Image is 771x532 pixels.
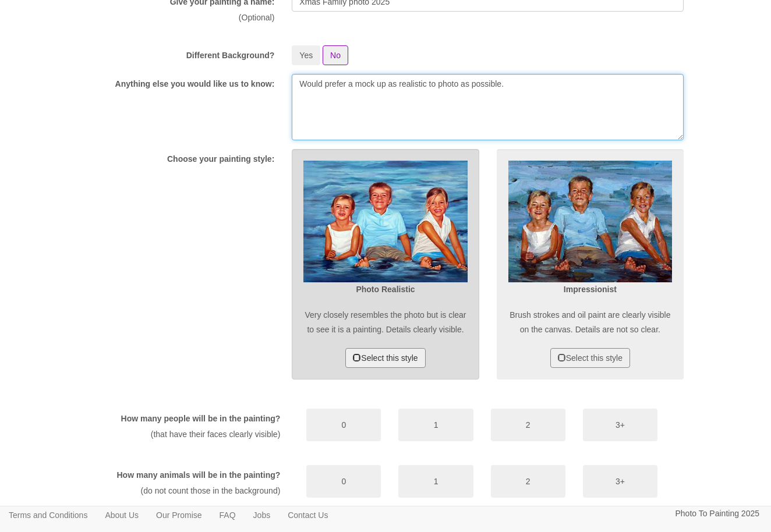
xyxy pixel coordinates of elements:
button: 3+ [583,409,657,441]
p: Impressionist [508,282,672,297]
button: 1 [398,409,473,441]
a: FAQ [211,506,245,524]
button: Yes [292,45,320,65]
p: Photo Realistic [303,282,467,297]
button: No [323,45,348,65]
img: Realism [303,161,467,282]
button: 2 [491,409,565,441]
a: Jobs [245,506,280,524]
p: Brush strokes and oil paint are clearly visible on the canvas. Details are not so clear. [508,308,672,336]
button: 0 [306,465,381,498]
img: Impressionist [508,161,672,282]
label: How many animals will be in the painting? [117,469,281,481]
button: 1 [398,465,473,498]
button: Select this style [550,348,630,368]
label: Choose your painting style: [167,153,274,165]
label: Different Background? [186,49,275,61]
p: (do not count those in the background) [105,484,280,498]
p: Very closely resembles the photo but is clear to see it is a painting. Details clearly visible. [303,308,467,336]
p: (Optional) [87,10,274,25]
button: Select this style [345,348,425,368]
button: 2 [491,465,565,498]
button: 0 [306,409,381,441]
p: Photo To Painting 2025 [675,506,759,521]
p: (that have their faces clearly visible) [105,427,280,442]
a: Contact Us [279,506,337,524]
label: How many people will be in the painting? [121,413,281,424]
button: 3+ [583,465,657,498]
a: About Us [96,506,147,524]
label: Anything else you would like us to know: [115,78,275,90]
a: Our Promise [147,506,211,524]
